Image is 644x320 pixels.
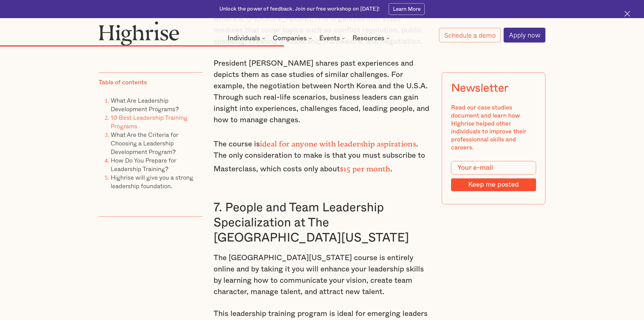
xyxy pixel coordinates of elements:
[319,35,340,41] div: Events
[260,139,416,144] strong: ideal for anyone with leadership aspirations
[504,28,545,42] a: Apply now
[451,161,536,175] input: Your e-mail
[319,35,346,41] div: Events
[352,35,391,41] div: Resources
[99,79,147,87] div: Table of contents
[99,190,203,198] p: ‍
[111,173,193,190] a: Highrise will give you a strong leadership foundation.
[451,161,536,191] form: Modal Form
[214,136,431,175] p: The course is . The only consideration to make is that you must subscribe to Masterclass, which c...
[214,252,431,298] p: The [GEOGRAPHIC_DATA][US_STATE] course is entirely online and by taking it you will enhance your ...
[228,35,260,41] div: Individuals
[451,179,536,191] input: Keep me posted
[624,11,630,17] img: Cross icon
[228,35,267,41] div: Individuals
[219,6,380,13] div: Unlock the power of feedback. Join our free workshop on [DATE]!
[214,200,431,245] h3: 7. People and Team Leadership Specialization at The [GEOGRAPHIC_DATA][US_STATE]
[99,21,179,46] img: Highrise logo
[439,28,501,43] a: Schedule a demo
[214,58,431,126] p: President [PERSON_NAME] shares past experiences and depicts them as case studies of similar chall...
[111,155,176,173] a: How Do You Prepare for Leadership Training?
[340,164,390,169] strong: $15 per month
[273,35,307,41] div: Companies
[352,35,384,41] div: Resources
[111,113,187,131] a: 10 Best Leadership Training Programs
[273,35,313,41] div: Companies
[111,96,179,114] a: What Are Leadership Development Programs?
[111,130,178,156] a: What Are the Criteria for Choosing a Leadership Development Program?
[389,3,425,15] a: Learn More
[451,82,509,95] div: Newsletter
[451,104,536,152] div: Read our case studies document and learn how Highrise helped other individuals to improve their p...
